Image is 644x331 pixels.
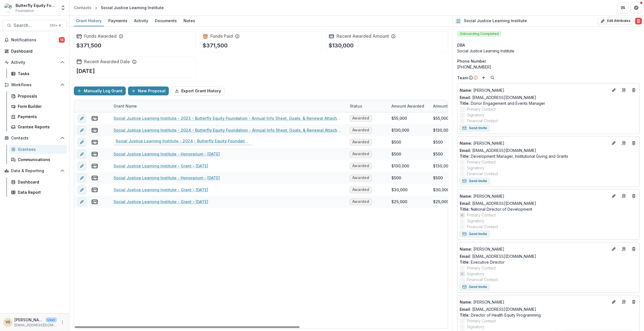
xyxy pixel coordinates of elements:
[77,185,86,194] button: edit
[74,17,104,25] div: Grant History
[460,312,637,318] p: Director of Health Equity Programming
[388,103,427,109] div: Amount Awarded
[114,139,219,145] a: Social Justice Learning Institute - Honorarium- [DATE]
[77,162,86,170] button: edit
[346,100,388,112] div: Status
[460,246,608,252] a: Name: [PERSON_NAME]
[433,151,443,157] div: $500
[132,16,150,26] a: Activity
[391,163,409,169] div: $130,000
[4,3,13,12] img: Butterfly Equity Foundation
[433,187,449,193] div: $30,000
[181,16,197,26] a: Notes
[18,179,62,185] div: Dashboard
[77,174,86,182] button: edit
[18,93,62,99] div: Proposals
[467,112,484,118] span: Signatory
[460,101,470,106] span: Title :
[460,95,471,100] span: Email:
[619,297,628,306] a: Go to contact
[430,100,471,112] div: Amount Paid
[114,199,208,205] a: Social Justice Learning Institute - Grant - [DATE]
[2,20,67,31] button: Search...
[2,166,67,175] button: Open Data & Reporting
[610,87,617,93] button: Edit
[153,17,179,25] div: Documents
[9,188,67,197] a: Data Report
[346,103,366,109] div: Status
[630,193,637,199] button: Deletes
[114,163,208,169] a: Social Justice Learning Institute - Grant - [DATE]
[460,306,536,312] a: Email: [EMAIL_ADDRESS][DOMAIN_NAME]
[171,86,225,95] button: Export Grant History
[457,58,486,64] span: Phone Number
[619,245,628,253] a: Go to contact
[181,17,197,25] div: Notes
[106,16,130,26] a: Payments
[352,140,369,144] span: Awarded
[9,91,67,101] a: Proposals
[467,271,484,277] span: Signatory
[114,175,220,181] a: Social Justice Learning Institute - Honorarium - [DATE]
[14,323,57,328] p: [EMAIL_ADDRESS][DOMAIN_NAME]
[391,115,407,121] div: $55,000
[391,175,401,181] div: $500
[101,5,164,11] div: Social Justice Learning Institute
[46,317,57,322] p: User
[391,187,407,193] div: $30,000
[460,259,637,265] p: Executive Director
[49,22,62,29] div: Ctrl + K
[433,175,443,181] div: $500
[110,100,346,112] div: Grant Name
[467,218,484,224] span: Signatory
[18,146,62,152] div: Grantees
[630,87,637,93] button: Deletes
[352,152,369,156] span: Awarded
[460,307,471,312] span: Email:
[460,246,608,252] p: [PERSON_NAME]
[91,198,98,205] button: view-payments
[610,299,617,305] button: Edit
[460,154,470,159] span: Title :
[480,74,487,81] button: Add
[460,299,608,305] p: [PERSON_NAME]
[84,59,130,64] h2: Recent Awarded Date
[91,187,98,193] button: view-payments
[210,34,233,39] h2: Funds Paid
[388,100,430,112] div: Amount Awarded
[74,86,126,95] button: Manually Log Grant
[114,115,343,121] a: Social Justice Learning Institute - 2023 - Butterfly Equity Foundation - Annual Info Sheet, Goals...
[18,103,62,109] div: Form Builder
[352,164,369,168] span: Awarded
[72,4,166,12] nav: breadcrumb
[460,201,471,206] span: Email:
[59,319,66,326] button: More
[460,153,637,159] p: Development Manager, Institutional Giving and Grants
[467,265,496,271] span: Primary Contact
[203,41,228,50] p: $371,500
[18,189,62,195] div: Data Report
[9,112,67,121] a: Payments
[114,127,343,133] a: Social Justice Learning Institute - 2024 - Butterfly Equity Foundation - Annual Info Sheet, Goals...
[59,2,67,13] button: Open entity switcher
[9,102,67,111] a: Form Builder
[460,148,471,153] span: Email:
[467,106,496,112] span: Primary Contact
[91,115,98,122] button: view-payments
[467,324,484,330] span: Signatory
[391,127,409,133] div: $130,000
[619,139,628,147] a: Go to contact
[76,41,101,50] p: $371,500
[9,177,67,187] a: Dashboard
[132,17,150,25] div: Activity
[460,140,608,146] a: Name: [PERSON_NAME]
[14,23,46,28] span: Search...
[16,2,57,8] div: Butterfly Equity Foundation
[91,151,98,157] button: view-payments
[467,212,496,218] span: Primary Contact
[610,193,617,199] button: Edit
[77,197,86,206] button: edit
[2,134,67,142] button: Open Contacts
[433,115,449,121] div: $55,000
[460,125,490,131] button: Send Invite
